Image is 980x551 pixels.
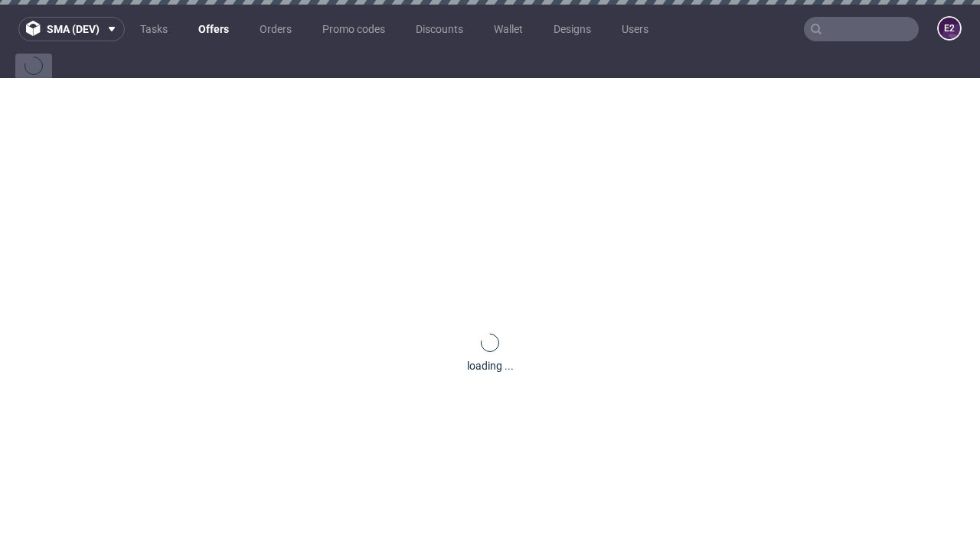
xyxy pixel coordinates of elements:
a: Designs [544,17,600,41]
figcaption: e2 [939,18,960,39]
a: Tasks [131,17,177,41]
a: Discounts [407,17,472,41]
a: Users [612,17,658,41]
a: Orders [250,17,301,41]
a: Promo codes [313,17,394,41]
button: sma (dev) [18,17,125,41]
a: Wallet [485,17,532,41]
a: Offers [189,17,238,41]
span: sma (dev) [47,24,100,34]
div: loading ... [467,358,514,373]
